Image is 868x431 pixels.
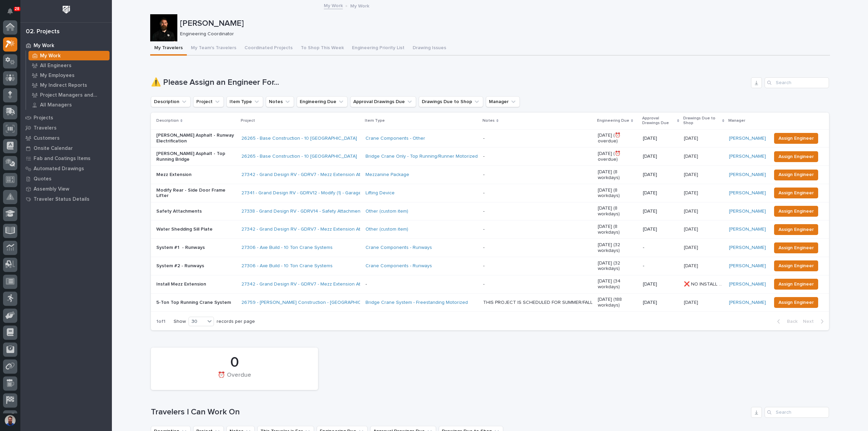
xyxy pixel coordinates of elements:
p: [DATE] (8 workdays) [598,224,637,235]
a: [PERSON_NAME] [729,263,766,269]
span: Back [783,318,797,325]
p: Description [156,117,179,124]
p: My Work [40,53,61,59]
a: Project Managers and Engineers [26,90,112,100]
span: Assign Engineer [778,189,814,197]
p: [DATE] [643,209,679,214]
a: Fab and Coatings Items [20,153,112,163]
p: [DATE] (34 workdays) [598,278,637,290]
a: Crane Components - Runways [366,263,432,269]
button: users-avatar [3,413,17,428]
a: Bridge Crane Only - Top Running/Runner Motorized [366,154,478,159]
div: - [483,172,485,178]
p: My Employees [40,73,75,79]
a: Mezzanine Package [366,172,409,178]
p: Assembly View [34,186,69,192]
p: Fab and Coatings Items [34,156,91,162]
p: [DATE] (⏰ overdue) [598,133,637,144]
p: 1 of 1 [151,313,171,330]
p: Project [241,117,255,124]
div: - [483,263,485,269]
p: System #1 - Runways [156,245,236,251]
a: My Work [324,1,343,9]
p: [DATE] [684,207,699,214]
div: 30 [189,318,205,325]
p: Projects [34,115,53,121]
p: Traveler Status Details [34,196,90,202]
p: [DATE] [643,281,679,287]
p: [DATE] [684,134,699,141]
p: My Work [350,2,369,9]
button: Approval Drawings Due [350,96,416,107]
a: 26265 - Base Construction - 10 [GEOGRAPHIC_DATA] [241,136,357,141]
a: Travelers [20,123,112,133]
button: Drawings Due to Shop [419,96,483,107]
button: Engineering Due [297,96,348,107]
a: My Indirect Reports [26,80,112,90]
button: Next [800,318,829,325]
h1: Travelers I Can Work On [151,407,748,417]
tr: Water Shedding Sill Plate27342 - Grand Design RV - GDRV7 - Mezz Extension At Overhead Door Other ... [151,220,829,239]
span: Assign Engineer [778,262,814,270]
div: Search [765,77,829,88]
tr: 5-Ton Top Running Crane System26759 - [PERSON_NAME] Construction - [GEOGRAPHIC_DATA] Department 5... [151,293,829,312]
a: Lifting Device [366,190,395,196]
p: All Engineers [40,63,72,69]
a: 27342 - Grand Design RV - GDRV7 - Mezz Extension At Overhead Door [241,172,396,178]
button: Assign Engineer [774,260,818,271]
p: Project Managers and Engineers [40,92,107,98]
div: 0 [162,354,307,371]
p: 28 [15,6,19,11]
p: [DATE] [643,172,679,178]
img: Workspace Logo [60,3,73,16]
p: [DATE] [684,225,699,232]
span: Assign Engineer [778,280,814,288]
div: - [483,245,485,251]
p: [DATE] [684,262,699,269]
a: [PERSON_NAME] [729,154,766,159]
p: Install Mezz Extension [156,281,236,287]
p: [DATE] (32 workdays) [598,242,637,254]
button: My Team's Travelers [187,41,240,56]
button: Back [772,318,800,325]
tr: [PERSON_NAME] Asphalt - Top Running Bridge26265 - Base Construction - 10 [GEOGRAPHIC_DATA] Bridge... [151,148,829,166]
a: 27306 - Axe Build - 10 Ton Crane Systems [241,245,333,251]
p: [PERSON_NAME] [180,19,827,28]
a: [PERSON_NAME] [729,136,766,141]
p: System #2 - Runways [156,263,236,269]
p: [DATE] [643,227,679,232]
tr: [PERSON_NAME] Asphalt - Runway Electrification26265 - Base Construction - 10 [GEOGRAPHIC_DATA] Cr... [151,129,829,148]
span: Assign Engineer [778,134,814,142]
a: Onsite Calendar [20,143,112,153]
p: [DATE] (32 workdays) [598,260,637,272]
span: Assign Engineer [778,171,814,179]
a: 26759 - [PERSON_NAME] Construction - [GEOGRAPHIC_DATA] Department 5T Bridge Crane [241,300,441,306]
button: Item Type [226,96,263,107]
a: Quotes [20,174,112,184]
div: ⏰ Overdue [162,372,307,386]
p: [DATE] [684,298,699,306]
p: Mezz Extension [156,172,236,178]
p: Show [174,319,186,325]
div: - [483,227,485,232]
span: Assign Engineer [778,226,814,234]
p: Engineering Due [597,117,629,124]
a: Crane Components - Other [366,136,425,141]
span: Assign Engineer [778,298,814,307]
button: Notes [266,96,294,107]
p: Manager [728,117,745,124]
a: My Employees [26,71,112,80]
button: Assign Engineer [774,279,818,290]
button: Assign Engineer [774,133,818,144]
div: - [483,281,485,287]
a: Customers [20,133,112,143]
p: 5-Ton Top Running Crane System [156,300,236,306]
p: [DATE] [643,136,679,141]
p: Approval Drawings Due [642,115,676,127]
button: Assign Engineer [774,170,818,180]
a: [PERSON_NAME] [729,300,766,306]
button: Project [193,96,224,107]
p: Engineering Coordinator [180,31,825,37]
p: [PERSON_NAME] Asphalt - Top Running Bridge [156,151,236,162]
span: Assign Engineer [778,207,814,215]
